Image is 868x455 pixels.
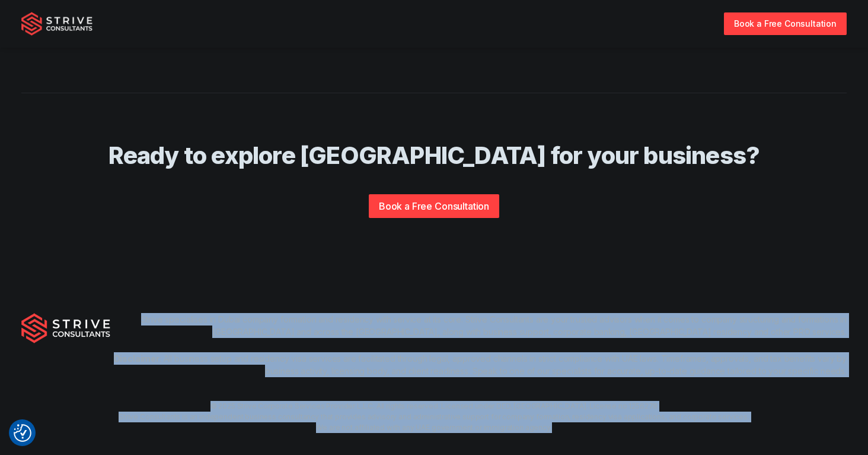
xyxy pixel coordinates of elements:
[21,12,92,36] img: Strive Consultants
[114,353,159,364] strong: Disclaimer
[724,12,847,34] a: Book a Free Consultation
[369,194,499,218] a: Book a Free Consultation
[21,313,110,343] img: Strive Consultants
[55,141,813,170] h4: Ready to explore [GEOGRAPHIC_DATA] for your business?
[110,352,847,377] p: : All business setup and residency visa services are facilitated through legal, approved channels...
[110,313,847,338] p: Strive specialises in Dubai company formation and residency with service at its core. Strive Cons...
[14,424,31,442] img: Revisit consent button
[14,424,31,442] button: Consent Preferences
